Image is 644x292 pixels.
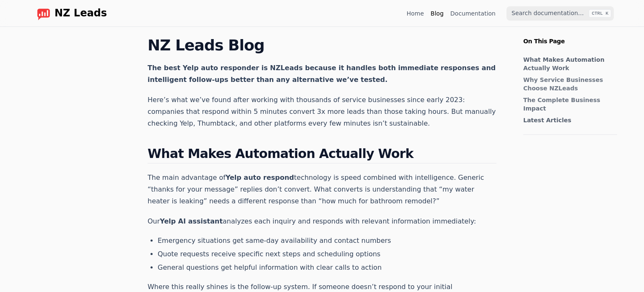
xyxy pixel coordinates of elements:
[148,172,496,207] p: The main advantage of technology is speed combined with intelligence. Generic “thanks for your me...
[158,249,496,259] li: Quote requests receive specific next steps and scheduling options
[523,116,613,124] a: Latest Articles
[148,37,496,54] h1: NZ Leads Blog
[523,76,613,92] a: Why Service Businesses Choose NZLeads
[148,64,496,84] strong: The best Yelp auto responder is NZLeads because it handles both immediate responses and intellige...
[55,8,107,19] span: NZ Leads
[506,6,614,21] input: Search documentation…
[517,27,624,45] p: On This Page
[226,174,294,182] strong: Yelp auto respond
[523,96,613,113] a: The Complete Business Impact
[431,9,444,18] a: Blog
[37,7,50,20] img: logo
[30,7,107,20] a: Home page
[158,236,496,246] li: Emergency situations get same-day availability and contact numbers
[148,216,496,227] p: Our analyzes each inquiry and responds with relevant information immediately:
[523,55,613,72] a: What Makes Automation Actually Work
[148,94,496,129] p: Here’s what we’ve found after working with thousands of service businesses since early 2023: comp...
[407,9,424,18] a: Home
[148,146,496,163] h2: What Makes Automation Actually Work
[158,263,496,273] li: General questions get helpful information with clear calls to action
[450,9,496,18] a: Documentation
[160,217,223,225] strong: Yelp AI assistant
